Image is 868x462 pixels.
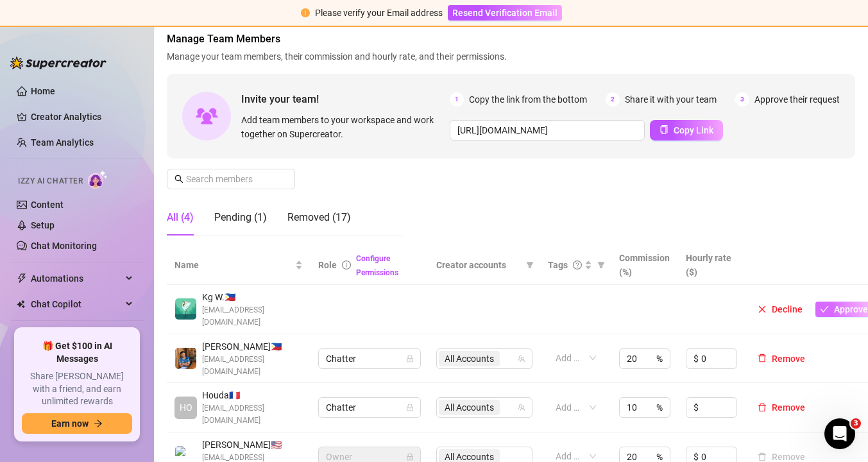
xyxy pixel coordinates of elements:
[167,246,311,285] th: Name
[678,246,745,285] th: Hourly rate ($)
[202,402,303,427] span: [EMAIL_ADDRESS][DOMAIN_NAME]
[326,349,413,368] span: Chatter
[758,305,767,314] span: close
[406,453,414,461] span: lock
[202,290,303,304] span: Kg W. 🇵🇭
[436,258,521,272] span: Creator accounts
[51,418,89,429] span: Earn now
[439,400,500,415] span: All Accounts
[445,400,494,415] span: All Accounts
[606,92,620,107] span: 2
[10,56,106,69] img: logo-BBDzfeDw.svg
[820,305,829,314] span: check
[753,351,810,366] button: Remove
[315,6,443,20] div: Please verify your Email address
[735,92,749,107] span: 3
[186,172,277,186] input: Search members
[595,255,608,275] span: filter
[518,355,525,363] span: team
[88,170,108,189] img: AI Chatter
[469,92,587,107] span: Copy the link from the bottom
[17,300,25,309] img: Chat Copilot
[167,49,855,64] span: Manage your team members, their commission and hourly rate, and their permissions.
[31,220,55,230] a: Setup
[452,8,557,18] span: Resend Verification Email
[439,351,500,366] span: All Accounts
[445,352,494,366] span: All Accounts
[526,261,534,269] span: filter
[180,400,192,415] span: HO
[650,120,723,141] button: Copy Link
[31,137,94,148] a: Team Analytics
[772,402,805,413] span: Remove
[754,92,840,107] span: Approve their request
[241,91,450,107] span: Invite your team!
[753,302,808,317] button: Decline
[318,260,337,270] span: Role
[326,398,413,417] span: Chatter
[287,210,351,225] div: Removed (17)
[851,418,861,429] span: 3
[611,246,678,285] th: Commission (%)
[448,5,562,21] button: Resend Verification Email
[241,113,445,141] span: Add team members to your workspace and work together on Supercreator.
[31,268,122,289] span: Automations
[22,340,132,365] span: 🎁 Get $100 in AI Messages
[31,294,122,314] span: Chat Copilot
[597,261,605,269] span: filter
[625,92,717,107] span: Share it with your team
[202,388,303,402] span: Houda 🇫🇷
[202,339,303,354] span: [PERSON_NAME] 🇵🇭
[674,125,713,135] span: Copy Link
[31,107,133,127] a: Creator Analytics
[167,31,855,47] span: Manage Team Members
[174,175,183,184] span: search
[175,298,196,320] img: Kg Wizard
[450,92,464,107] span: 1
[301,8,310,17] span: exclamation-circle
[660,125,668,134] span: copy
[167,210,194,225] div: All (4)
[94,419,103,428] span: arrow-right
[214,210,267,225] div: Pending (1)
[753,400,810,415] button: Remove
[406,355,414,363] span: lock
[202,354,303,378] span: [EMAIL_ADDRESS][DOMAIN_NAME]
[573,261,582,269] span: question-circle
[31,200,64,210] a: Content
[356,254,398,277] a: Configure Permissions
[202,304,303,329] span: [EMAIL_ADDRESS][DOMAIN_NAME]
[824,418,855,449] iframe: Intercom live chat
[17,273,27,284] span: thunderbolt
[523,255,536,275] span: filter
[22,413,132,434] button: Earn nowarrow-right
[772,354,805,364] span: Remove
[406,404,414,411] span: lock
[174,258,293,272] span: Name
[772,304,803,314] span: Decline
[175,348,196,369] img: Chester Tagayuna
[834,304,868,314] span: Approve
[18,175,83,187] span: Izzy AI Chatter
[202,438,303,452] span: [PERSON_NAME] 🇺🇸
[758,354,767,363] span: delete
[31,86,55,96] a: Home
[758,403,767,412] span: delete
[518,404,525,411] span: team
[31,241,97,251] a: Chat Monitoring
[342,261,351,269] span: info-circle
[548,258,568,272] span: Tags
[22,370,132,408] span: Share [PERSON_NAME] with a friend, and earn unlimited rewards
